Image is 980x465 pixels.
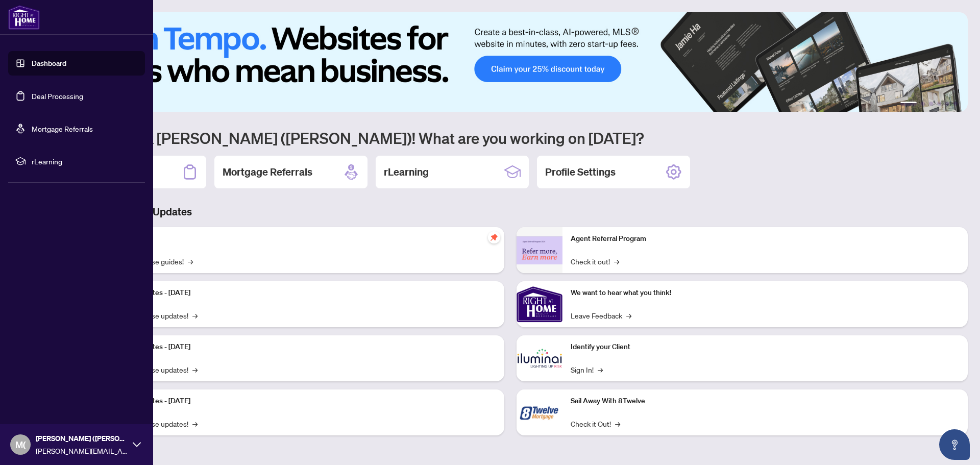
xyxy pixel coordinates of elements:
a: Mortgage Referrals [32,124,93,133]
a: Check it Out!→ [571,418,620,429]
h2: rLearning [384,165,429,179]
span: → [614,256,619,267]
h2: Mortgage Referrals [223,165,312,179]
span: → [192,418,198,429]
span: M( [15,437,26,452]
span: pushpin [488,231,500,243]
span: → [188,256,193,267]
p: Platform Updates - [DATE] [107,396,496,407]
a: Check it out!→ [571,256,619,267]
p: Self-Help [107,233,496,244]
span: [PERSON_NAME][EMAIL_ADDRESS][DOMAIN_NAME] [36,445,128,456]
img: Sail Away With 8Twelve [517,389,562,435]
h2: Profile Settings [545,165,616,179]
h1: Welcome back [PERSON_NAME] ([PERSON_NAME])! What are you working on [DATE]? [53,128,968,148]
p: We want to hear what you think! [571,287,960,299]
button: 2 [921,102,925,106]
a: Dashboard [32,59,66,68]
p: Sail Away With 8Twelve [571,396,960,407]
button: 3 [929,102,933,106]
span: → [192,364,198,375]
a: Sign In!→ [571,364,603,375]
button: 4 [937,102,941,106]
p: Platform Updates - [DATE] [107,341,496,353]
p: Agent Referral Program [571,233,960,244]
span: → [626,310,631,321]
a: Deal Processing [32,91,83,101]
span: → [598,364,603,375]
img: We want to hear what you think! [517,281,562,327]
img: Identify your Client [517,335,562,381]
img: Agent Referral Program [517,236,562,264]
span: → [615,418,620,429]
button: 1 [900,102,917,106]
a: Leave Feedback→ [571,310,631,321]
h3: Brokerage & Industry Updates [53,205,968,219]
button: 6 [953,102,958,106]
p: Identify your Client [571,341,960,353]
span: [PERSON_NAME] ([PERSON_NAME] [36,433,128,444]
p: Platform Updates - [DATE] [107,287,496,299]
img: Slide 0 [53,12,968,112]
img: logo [8,5,40,30]
span: → [192,310,198,321]
button: 5 [945,102,949,106]
button: Open asap [939,429,970,460]
span: rLearning [32,156,138,167]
